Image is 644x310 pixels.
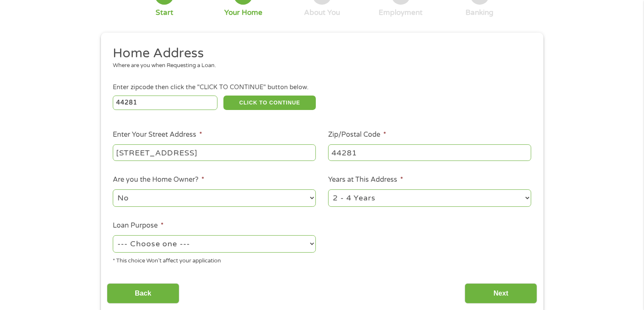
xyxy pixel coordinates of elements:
[113,130,202,139] label: Enter Your Street Address
[304,8,340,17] div: About You
[156,8,173,17] div: Start
[113,144,316,161] input: 1 Main Street
[113,221,164,230] label: Loan Purpose
[113,83,531,92] div: Enter zipcode then click the "CLICK TO CONTINUE" button below.
[113,254,316,265] div: * This choice Won’t affect your application
[223,96,316,110] button: CLICK TO CONTINUE
[107,283,179,304] input: Back
[113,62,525,70] div: Where are you when Requesting a Loan.
[224,8,262,17] div: Your Home
[328,130,386,139] label: Zip/Postal Code
[465,283,537,304] input: Next
[328,175,403,184] label: Years at This Address
[466,8,493,17] div: Banking
[379,8,423,17] div: Employment
[113,175,204,184] label: Are you the Home Owner?
[113,45,525,62] h2: Home Address
[113,96,217,110] input: Enter Zipcode (e.g 01510)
